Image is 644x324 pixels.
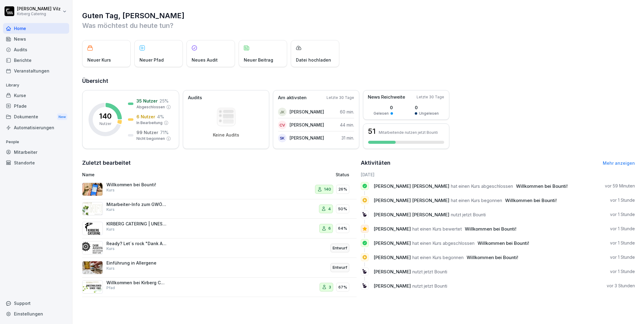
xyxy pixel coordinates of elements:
[412,255,464,260] span: hat einen Kurs begonnen
[136,104,165,110] p: Abgeschlossen
[374,111,389,116] p: Gelesen
[278,94,307,101] p: Am aktivsten
[82,180,357,199] a: Willkommen bei Bounti!Kurs14026%
[3,90,69,101] a: Kurse
[82,278,357,297] a: Willkommen bei Kirberg CateringPfad367%
[82,77,635,85] h2: Übersicht
[106,266,115,271] p: Kurs
[3,55,69,66] div: Berichte
[607,283,635,289] p: vor 3 Stunden
[3,157,69,168] a: Standorte
[3,137,69,147] p: People
[139,57,164,63] p: Neuer Pfad
[338,206,347,212] p: 50%
[82,280,103,294] img: jdpkdy7qkqaoj39uuizev8tr.png
[412,226,462,232] span: hat einen Kurs bewertet
[82,238,357,258] a: Ready? Let´s rock "Dank Augusta"KursEntwurf
[3,101,69,111] div: Pfade
[379,130,438,135] p: Mitarbeitende nutzen jetzt Bounti
[3,80,69,90] p: Library
[610,254,635,260] p: vor 1 Stunde
[368,94,405,101] p: News Reichweite
[3,298,69,309] div: Support
[82,222,103,235] img: i46egdugay6yxji09ovw546p.png
[338,186,347,192] p: 26%
[188,94,202,101] p: Audits
[278,134,287,142] div: SK
[417,94,444,100] p: Letzte 30 Tage
[412,283,447,289] span: nutzt jetzt Bounti
[82,261,103,274] img: dxikevl05c274fqjcx4fmktu.png
[610,226,635,232] p: vor 1 Stunde
[106,221,167,227] p: KIRBERG CATERING | UNESTABLISHED SINCE [DATE]
[82,258,357,278] a: Einführung in AllergeneKursEntwurf
[3,34,69,44] a: News
[106,280,167,285] p: Willkommen bei Kirberg Catering
[451,183,513,189] span: hat einen Kurs abgeschlossen
[106,246,115,251] p: Kurs
[374,183,449,189] span: [PERSON_NAME] [PERSON_NAME]
[82,159,357,167] h2: Zuletzt bearbeitet
[3,111,69,123] a: DokumenteNew
[82,219,357,238] a: KIRBERG CATERING | UNESTABLISHED SINCE [DATE]Kurs664%
[17,6,61,12] p: [PERSON_NAME] Vilz
[340,109,354,115] p: 60 min.
[82,241,103,255] img: gkdm3ptpht20x3z55lxtzsov.png
[465,226,516,232] span: Willkommen bei Bounti!
[278,121,287,129] div: CV
[328,225,331,231] p: 6
[374,104,393,111] p: 0
[374,197,449,203] span: [PERSON_NAME] [PERSON_NAME]
[106,241,167,246] p: Ready? Let´s rock "Dank Augusta"
[610,240,635,246] p: vor 1 Stunde
[57,113,67,120] div: New
[412,240,475,246] span: hat einen Kurs abgeschlossen
[374,240,411,246] span: [PERSON_NAME]
[451,197,502,203] span: hat einen Kurs begonnen
[610,211,635,218] p: vor 1 Stunde
[610,268,635,275] p: vor 1 Stunde
[160,129,169,136] p: 71 %
[106,182,167,187] p: Willkommen bei Bounti!
[3,122,69,133] a: Automatisierungen
[136,98,158,104] p: 35 Nutzer
[87,57,111,63] p: Neuer Kurs
[374,255,411,260] span: [PERSON_NAME]
[478,240,529,246] span: Willkommen bei Bounti!
[3,23,69,34] a: Home
[157,113,164,120] p: 4 %
[290,109,324,115] p: [PERSON_NAME]
[329,284,331,290] p: 3
[82,199,357,219] a: Mitarbeiter-Info zum GWÖ-BerichtKurs450%
[106,187,115,193] p: Kurs
[505,197,557,203] span: Willkommen bei Bounti!
[324,186,331,192] p: 140
[333,265,347,271] p: Entwurf
[136,120,163,126] p: In Bearbeitung
[3,309,69,319] div: Einstellungen
[327,95,354,100] p: Letzte 30 Tage
[516,183,568,189] span: Willkommen bei Bounti!
[136,136,165,141] p: Nicht begonnen
[419,111,439,116] p: Ungelesen
[333,245,347,251] p: Entwurf
[99,113,112,120] p: 140
[3,147,69,157] a: Mitarbeiter
[361,171,635,178] h6: [DATE]
[374,283,411,289] span: [PERSON_NAME]
[374,269,411,275] span: [PERSON_NAME]
[340,122,354,128] p: 44 min.
[106,260,167,266] p: Einführung in Allergene
[338,284,347,290] p: 67%
[368,128,376,135] h3: 51
[213,132,239,138] p: Keine Audits
[192,57,218,63] p: Neues Audit
[3,66,69,76] a: Veranstaltungen
[106,202,167,207] p: Mitarbeiter-Info zum GWÖ-Bericht
[361,159,391,167] h2: Aktivitäten
[341,135,354,141] p: 31 min.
